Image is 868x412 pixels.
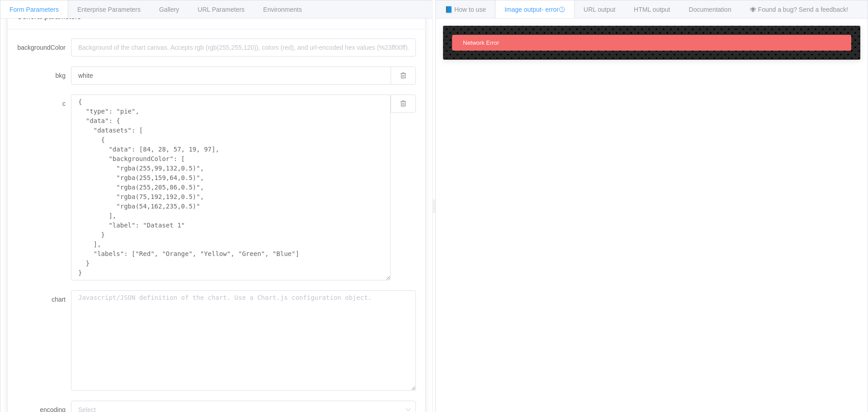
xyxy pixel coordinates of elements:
[159,6,179,13] span: Gallery
[17,38,71,57] label: backgroundColor
[71,66,391,85] input: Background of the chart canvas. Accepts rgb (rgb(255,255,120)), colors (red), and url-encoded hex...
[198,6,245,13] span: URL Parameters
[263,6,302,13] span: Environments
[542,6,565,13] span: - error
[689,6,731,13] span: Documentation
[9,6,59,13] span: Form Parameters
[750,6,848,13] span: 🕷 Found a bug? Send a feedback!
[17,95,71,113] label: c
[505,6,565,13] span: Image output
[17,66,71,85] label: bkg
[463,39,499,46] span: Network Error
[71,38,416,57] input: Background of the chart canvas. Accepts rgb (rgb(255,255,120)), colors (red), and url-encoded hex...
[445,6,486,13] span: 📘 How to use
[77,6,141,13] span: Enterprise Parameters
[634,6,670,13] span: HTML output
[17,290,71,308] label: chart
[584,6,615,13] span: URL output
